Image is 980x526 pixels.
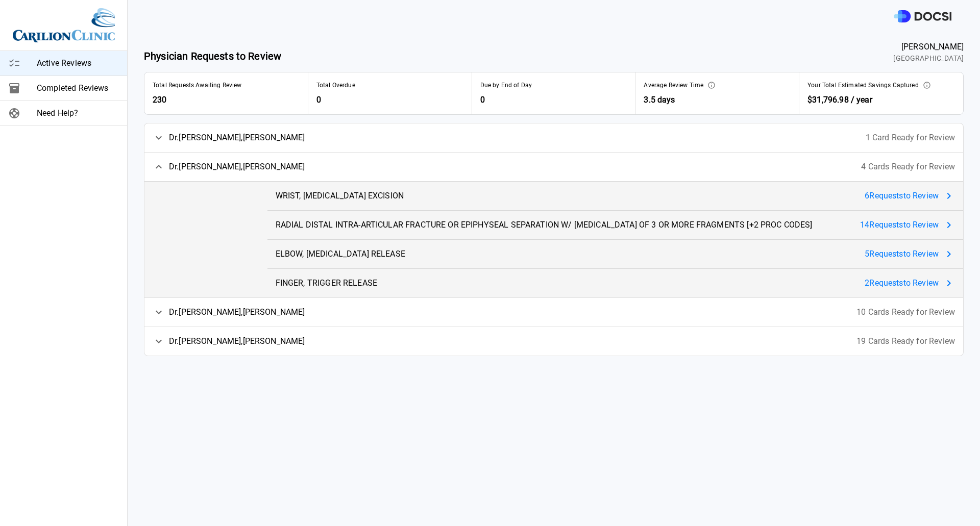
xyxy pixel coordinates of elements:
span: $31,796.98 / year [807,95,872,105]
span: Dr. [PERSON_NAME] , [PERSON_NAME] [169,306,305,318]
svg: This represents the average time it takes from when an optimization is ready for your review to w... [707,81,716,89]
span: ELBOW, [MEDICAL_DATA] RELEASE [276,248,405,260]
span: 5 Request s to Review [865,248,939,260]
span: 0 [480,94,627,106]
span: Completed Reviews [37,82,119,94]
svg: This is the estimated annual impact of the preference card optimizations which you have approved.... [923,81,931,89]
span: RADIAL DISTAL INTRA-ARTICULAR FRACTURE OR EPIPHYSEAL SEPARATION W/ [MEDICAL_DATA] OF 3 OR MORE FR... [276,219,813,231]
span: 2 Request s to Review [865,277,939,289]
span: Dr. [PERSON_NAME] , [PERSON_NAME] [169,335,305,347]
span: 19 Cards Ready for Review [856,335,955,347]
span: Total Requests Awaiting Review [153,81,242,90]
span: Active Reviews [37,57,119,69]
span: 0 [316,94,463,106]
span: 1 Card Ready for Review [866,132,955,144]
span: [GEOGRAPHIC_DATA] [893,53,964,64]
span: Total Overdue [316,81,355,90]
span: 14 Request s to Review [860,219,939,231]
span: WRIST, [MEDICAL_DATA] EXCISION [276,190,404,202]
span: Dr. [PERSON_NAME] , [PERSON_NAME] [169,132,305,144]
img: DOCSI Logo [894,10,951,23]
img: Site Logo [13,8,115,42]
span: [PERSON_NAME] [893,41,964,53]
span: 230 [153,94,300,106]
span: Due by End of Day [480,81,532,90]
span: FINGER, TRIGGER RELEASE [276,277,377,289]
span: 4 Cards Ready for Review [861,161,955,173]
span: 10 Cards Ready for Review [856,306,955,318]
span: Your Total Estimated Savings Captured [807,81,919,90]
span: Need Help? [37,107,119,119]
span: 3.5 days [644,94,791,106]
span: 6 Request s to Review [865,190,939,202]
span: Dr. [PERSON_NAME] , [PERSON_NAME] [169,161,305,173]
span: Physician Requests to Review [144,48,281,64]
span: Average Review Time [644,81,703,90]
